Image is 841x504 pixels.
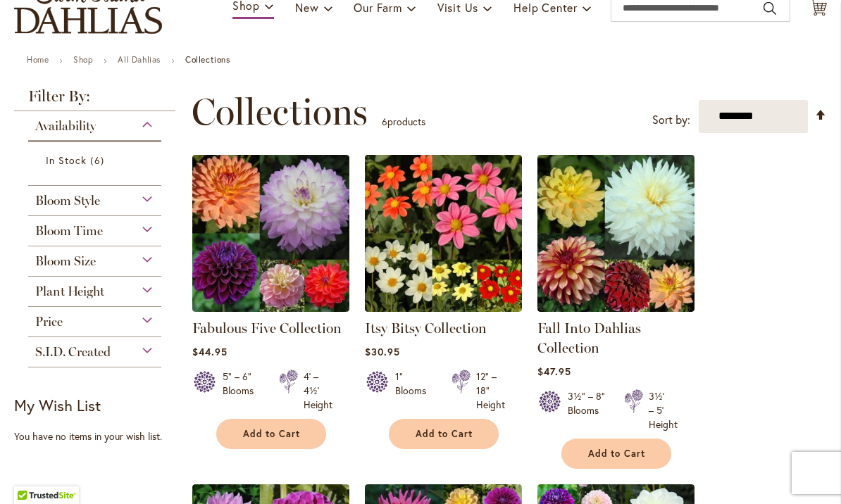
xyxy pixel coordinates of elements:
[389,419,499,449] button: Add to Cart
[35,344,111,360] span: S.I.D. Created
[35,284,104,299] span: Plant Height
[192,155,349,312] img: Fabulous Five Collection
[14,395,101,415] strong: My Wish List
[537,320,641,356] a: Fall Into Dahlias Collection
[649,389,678,431] div: 3½' – 5' Height
[365,155,522,312] img: Itsy Bitsy Collection
[382,111,425,133] p: products
[568,389,607,431] div: 3½" – 8" Blooms
[14,429,183,443] div: You have no items in your wish list.
[90,153,107,168] span: 6
[223,370,262,412] div: 5" – 6" Blooms
[416,428,473,440] span: Add to Cart
[35,223,103,239] span: Bloom Time
[243,428,301,440] span: Add to Cart
[192,345,228,358] span: $44.95
[185,54,230,65] strong: Collections
[365,301,522,315] a: Itsy Bitsy Collection
[46,153,147,168] a: In Stock 6
[561,439,671,469] button: Add to Cart
[192,320,342,336] a: Fabulous Five Collection
[35,253,96,269] span: Bloom Size
[537,365,571,378] span: $47.95
[365,345,400,358] span: $30.95
[35,314,63,329] span: Price
[365,320,487,336] a: Itsy Bitsy Collection
[382,115,387,128] span: 6
[118,54,161,65] a: All Dahlias
[14,89,175,111] strong: Filter By:
[588,448,646,460] span: Add to Cart
[537,155,694,312] img: Fall Into Dahlias Collection
[304,370,332,412] div: 4' – 4½' Height
[73,54,93,65] a: Shop
[27,54,49,65] a: Home
[652,107,690,133] label: Sort by:
[35,193,100,208] span: Bloom Style
[395,370,435,412] div: 1" Blooms
[192,301,349,315] a: Fabulous Five Collection
[46,153,87,167] span: In Stock
[216,419,326,449] button: Add to Cart
[476,370,505,412] div: 12" – 18" Height
[537,301,694,315] a: Fall Into Dahlias Collection
[11,454,50,493] iframe: Launch Accessibility Center
[35,118,96,134] span: Availability
[192,91,368,133] span: Collections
